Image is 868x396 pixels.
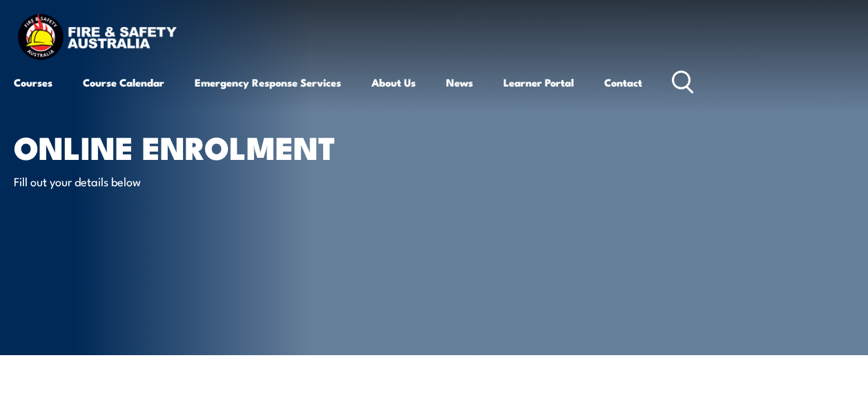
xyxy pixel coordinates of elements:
a: Courses [14,66,52,99]
a: Course Calendar [83,66,164,99]
h1: Online Enrolment [14,133,355,160]
a: Emergency Response Services [195,66,341,99]
a: Learner Portal [503,66,574,99]
a: Contact [604,66,642,99]
a: News [446,66,473,99]
a: About Us [372,66,416,99]
p: Fill out your details below [14,173,266,189]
